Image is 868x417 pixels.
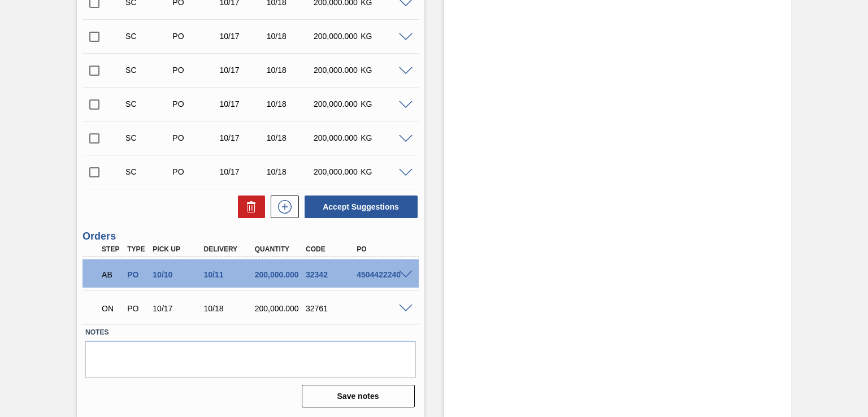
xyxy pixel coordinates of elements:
div: 10/18/2025 [264,32,315,41]
div: Suggestion Created [123,99,174,108]
div: KG [358,32,409,41]
div: 10/18/2025 [264,66,315,75]
h3: Orders [83,231,418,242]
div: Suggestion Created [123,167,174,176]
div: KG [358,99,409,108]
div: Suggestion Created [123,66,174,75]
div: Code [303,245,359,253]
div: New suggestion [265,196,299,218]
div: PO [354,245,410,253]
div: 10/17/2025 [217,32,268,41]
div: 10/17/2025 [217,66,268,75]
div: Step [99,245,124,253]
div: Purchase order [170,99,221,108]
button: Save notes [302,385,415,407]
div: KG [358,167,409,176]
div: Quantity [252,245,308,253]
div: 10/17/2025 [217,133,268,142]
div: 200,000.000 [252,304,308,313]
div: Pick up [150,245,206,253]
div: Delivery [201,245,257,253]
div: Purchase order [170,167,221,176]
div: Purchase order [170,32,221,41]
div: 200,000.000 [311,32,362,41]
div: Purchase order [170,66,221,75]
div: 10/18/2025 [264,167,315,176]
div: 10/18/2025 [264,133,315,142]
div: 10/11/2025 [201,270,257,279]
div: 4504422240 [354,270,410,279]
div: 10/17/2025 [150,304,206,313]
div: Negotiating Order [99,296,124,321]
div: 32342 [303,270,359,279]
div: 10/18/2025 [264,99,315,108]
div: 10/17/2025 [217,167,268,176]
div: Accept Suggestions [299,194,419,219]
div: 10/10/2025 [150,270,206,279]
div: 10/18/2025 [201,304,257,313]
div: Suggestion Created [123,133,174,142]
div: KG [358,133,409,142]
div: Purchase order [124,270,150,279]
div: Delete Suggestions [232,196,265,218]
div: 10/17/2025 [217,99,268,108]
p: AB [102,270,121,279]
div: Purchase order [124,304,150,313]
div: Purchase order [170,133,221,142]
button: Accept Suggestions [305,196,418,218]
div: 200,000.000 [311,66,362,75]
div: Suggestion Created [123,32,174,41]
div: 200,000.000 [311,99,362,108]
div: KG [358,66,409,75]
div: 200,000.000 [252,270,308,279]
div: Awaiting Billing [99,262,124,287]
label: Notes [85,324,415,341]
div: 200,000.000 [311,133,362,142]
div: 32761 [303,304,359,313]
div: Type [124,245,150,253]
div: 200,000.000 [311,167,362,176]
p: ON [102,304,121,313]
